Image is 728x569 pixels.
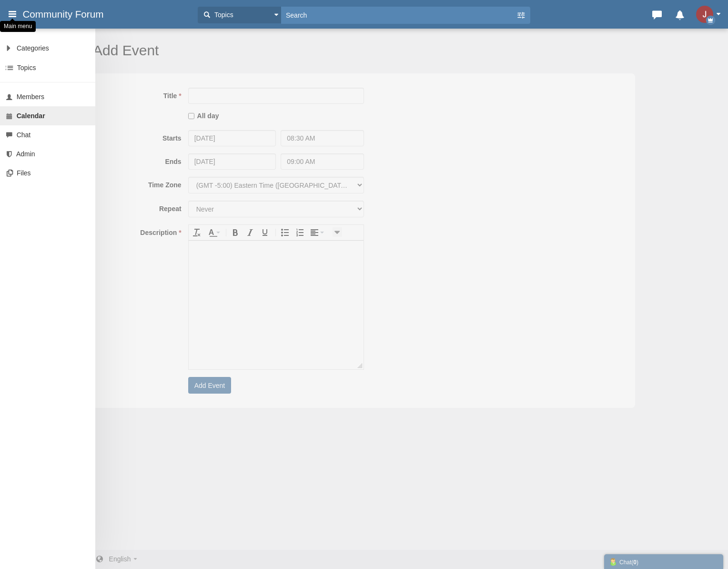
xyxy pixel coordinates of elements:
span: Community Forum [22,9,111,20]
input: Search [281,7,516,23]
img: 29rsAoAAAAGSURBVAMAjmxCLX256dAAAAAASUVORK5CYII= [696,6,713,23]
span: Members [17,93,44,101]
span: Topics [212,10,233,20]
span: Calendar [17,112,45,120]
span: Admin [16,150,35,158]
a: Community Forum [22,6,193,23]
span: Topics [17,64,36,71]
button: Topics [198,7,281,23]
span: Chat [17,131,31,139]
span: Categories [17,44,49,52]
span: Files [17,169,31,177]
